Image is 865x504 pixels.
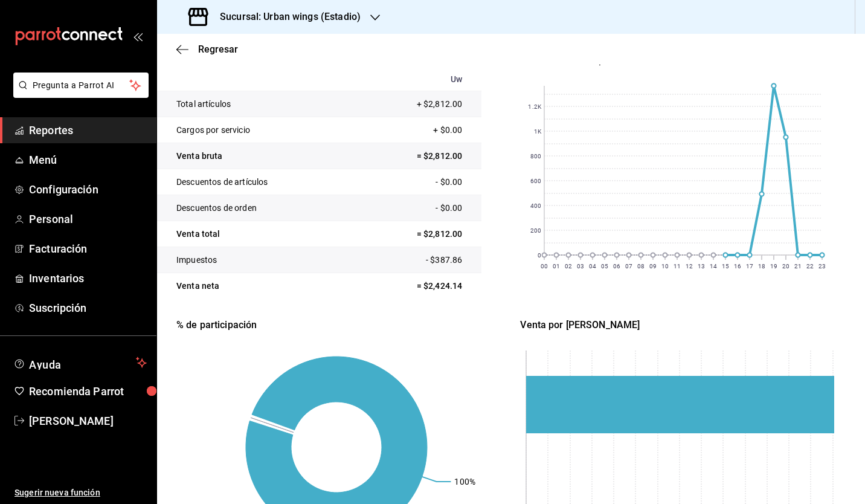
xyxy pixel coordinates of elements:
span: Inventarios [29,270,147,286]
text: 03 [577,263,584,270]
text: 06 [613,263,620,270]
td: Descuentos de orden [157,195,359,221]
text: 00 [541,263,548,270]
a: Pregunta a Parrot AI [8,88,149,100]
td: Impuestos [157,247,359,273]
span: Ayuda [29,355,131,370]
span: Pregunta a Parrot AI [33,79,130,92]
td: Venta neta [157,273,359,299]
text: 400 [530,202,541,209]
text: 09 [649,263,657,270]
text: 08 [637,263,645,270]
text: 21 [794,263,802,270]
th: Uw [359,68,482,91]
span: Suscripción [29,300,147,316]
td: - $387.86 [359,247,482,273]
td: - $0.00 [359,169,482,195]
td: + $2,812.00 [359,91,482,117]
td: = $2,812.00 [359,143,482,169]
span: Personal [29,211,147,227]
text: 10 [661,263,669,270]
span: [PERSON_NAME] [29,413,147,429]
td: = $2,424.14 [359,273,482,299]
span: Facturación [29,241,147,257]
text: 02 [565,263,572,270]
td: Venta total [157,221,359,247]
text: 0 [538,252,541,259]
div: Venta por [PERSON_NAME] [520,318,844,332]
text: 17 [746,263,753,270]
text: 05 [601,263,608,270]
button: open_drawer_menu [133,31,143,41]
text: 20 [782,263,789,270]
h3: Sucursal: Urban wings (Estadio) [210,10,361,24]
span: Regresar [198,44,238,55]
text: 1K [534,128,542,135]
text: 18 [758,263,765,270]
text: 22 [806,263,814,270]
text: 19 [770,263,777,270]
td: Total artículos [157,91,359,117]
text: 600 [530,178,541,184]
text: 100% [454,477,475,486]
span: Configuración [29,181,147,198]
text: 23 [818,263,826,270]
td: = $2,812.00 [359,221,482,247]
text: 11 [674,263,681,270]
span: Sugerir nueva función [14,486,147,499]
div: % de participación [176,318,501,332]
text: 12 [686,263,693,270]
td: Cargos por servicio [157,117,359,143]
text: 800 [530,153,541,160]
text: 1.2K [529,103,542,110]
text: 13 [698,263,705,270]
td: Venta bruta [157,143,359,169]
text: 04 [589,263,596,270]
td: Descuentos de artículos [157,169,359,195]
span: Recomienda Parrot [29,383,147,399]
span: Menú [29,152,147,168]
text: 01 [553,263,560,270]
button: Regresar [176,44,238,55]
text: 15 [722,263,729,270]
span: Reportes [29,122,147,138]
text: 16 [734,263,741,270]
text: 07 [625,263,632,270]
button: Pregunta a Parrot AI [13,73,149,98]
td: + $0.00 [359,117,482,143]
text: 14 [710,263,717,270]
text: 200 [530,227,541,234]
td: - $0.00 [359,195,482,221]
